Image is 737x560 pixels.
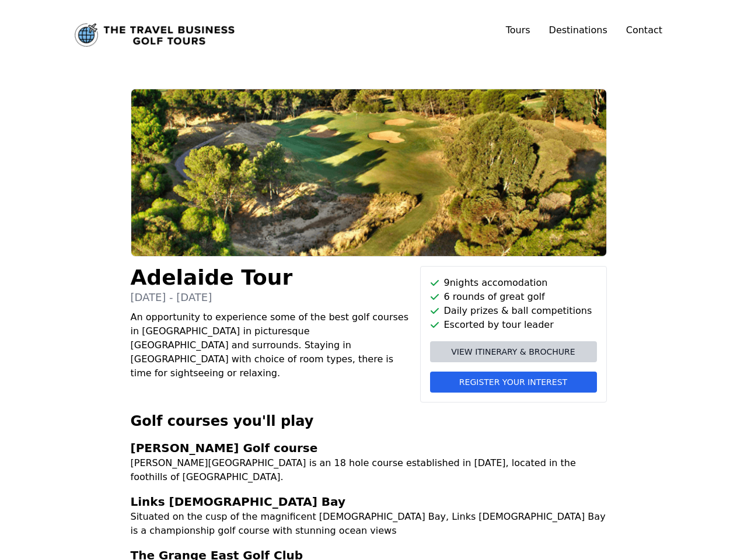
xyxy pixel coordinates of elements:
[430,304,597,318] li: Daily prizes & ball competitions
[430,276,597,290] li: 9 nights accomodation
[430,318,597,332] li: Escorted by tour leader
[430,372,597,393] button: Register your interest
[131,289,411,306] p: [DATE] - [DATE]
[430,290,597,304] li: 6 rounds of great golf
[75,23,235,47] a: Link to home page
[459,376,567,388] span: Register your interest
[430,341,597,362] a: View itinerary & brochure
[131,510,607,538] p: Situated on the cusp of the magnificent [DEMOGRAPHIC_DATA] Bay, Links [DEMOGRAPHIC_DATA] Bay is a...
[626,23,662,37] a: Contact
[131,412,607,430] h2: Golf courses you'll play
[131,494,607,510] h3: Links [DEMOGRAPHIC_DATA] Bay
[131,310,411,380] p: An opportunity to experience some of the best golf courses in [GEOGRAPHIC_DATA] in picturesque [G...
[131,266,411,289] h1: Adelaide Tour
[75,23,235,47] img: The Travel Business Golf Tours logo
[131,456,607,484] p: [PERSON_NAME][GEOGRAPHIC_DATA] is an 18 hole course established in [DATE], located in the foothil...
[549,24,607,36] a: Destinations
[451,346,575,358] span: View itinerary & brochure
[131,440,607,456] h3: [PERSON_NAME] Golf course
[506,24,530,36] a: Tours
